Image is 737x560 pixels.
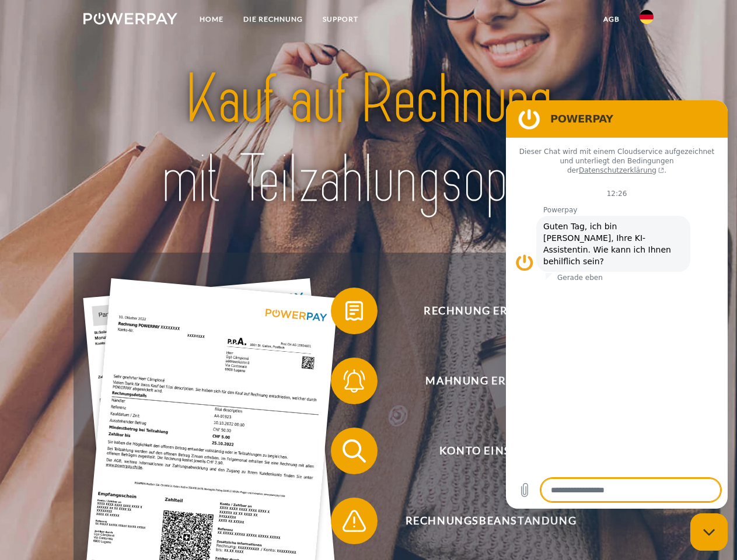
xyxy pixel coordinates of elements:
iframe: Messaging-Fenster [506,100,728,509]
iframe: Schaltfläche zum Öffnen des Messaging-Fensters; Konversation läuft [690,513,728,551]
span: Rechnungsbeanstandung [348,498,634,544]
img: qb_search.svg [340,436,369,466]
img: qb_warning.svg [340,506,369,535]
button: Rechnungsbeanstandung [331,498,634,544]
img: logo-powerpay-white.svg [83,13,177,24]
span: Konto einsehen [348,428,634,474]
span: Mahnung erhalten? [348,358,634,404]
button: Mahnung erhalten? [331,358,634,404]
button: Konto einsehen [331,428,634,474]
a: Home [190,9,233,30]
a: agb [593,9,630,30]
img: title-powerpay_de.svg [111,56,626,223]
img: qb_bill.svg [340,296,369,325]
span: Rechnung erhalten? [348,288,634,334]
img: qb_bell.svg [340,366,369,395]
a: SUPPORT [313,9,368,30]
button: Rechnung erhalten? [331,288,634,334]
img: de [640,10,654,24]
a: DIE RECHNUNG [233,9,313,30]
